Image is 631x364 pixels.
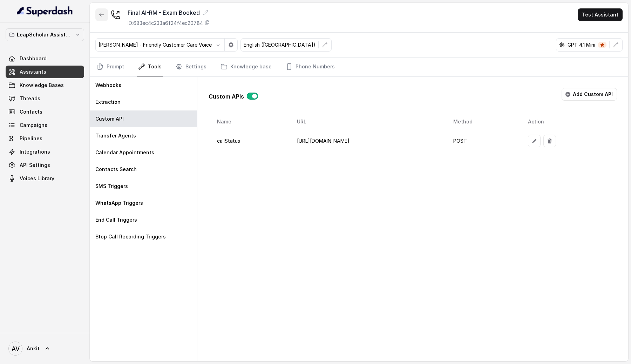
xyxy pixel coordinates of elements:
a: Campaigns [6,119,84,132]
svg: openai logo [559,42,565,48]
span: Pipelines [20,135,42,142]
div: Final AI-RM - Exam Booked [128,8,210,17]
img: light.svg [17,6,73,17]
p: SMS Triggers [95,183,128,190]
nav: Tabs [95,58,623,76]
a: Threads [6,92,84,105]
a: Assistants [6,66,84,78]
a: Prompt [95,58,125,76]
p: Contacts Search [95,166,137,173]
p: End Call Triggers [95,216,137,223]
p: Calendar Appointments [95,149,154,156]
span: Threads [20,95,40,102]
button: LeapScholar Assistant [6,28,84,41]
a: Tools [137,58,163,76]
a: Pipelines [6,132,84,145]
a: Integrations [6,146,84,158]
th: URL [291,115,447,129]
span: Integrations [20,148,50,155]
a: Dashboard [6,52,84,65]
a: Settings [174,58,208,76]
a: Knowledge Bases [6,79,84,92]
button: Test Assistant [578,8,623,21]
p: Transfer Agents [95,132,136,139]
a: Phone Numbers [284,58,336,76]
a: Knowledge base [219,58,273,76]
span: Assistants [20,68,46,75]
td: callStatus [214,129,291,153]
p: Custom APIs [209,92,244,101]
span: Knowledge Bases [20,82,64,89]
a: API Settings [6,159,84,171]
a: Voices Library [6,172,84,185]
a: Contacts [6,106,84,118]
button: Add Custom API [562,88,617,101]
th: Action [522,115,611,129]
span: Dashboard [20,55,47,62]
p: Webhooks [95,82,121,89]
th: Name [214,115,291,129]
span: Contacts [20,108,42,115]
span: API Settings [20,162,50,169]
span: Ankit [27,345,40,352]
p: ID: 683ec4c233a6f24f4ec20784 [128,20,203,27]
a: Ankit [6,339,84,358]
p: WhatsApp Triggers [95,200,143,207]
p: Custom API [95,115,124,122]
td: POST [448,129,522,153]
p: [PERSON_NAME] - Friendly Customer Care Voice [99,41,212,48]
td: [URL][DOMAIN_NAME] [291,129,447,153]
p: GPT 4.1 Mini [568,41,595,48]
p: Stop Call Recording Triggers [95,233,166,240]
p: English ([GEOGRAPHIC_DATA]) [244,41,315,48]
span: Voices Library [20,175,54,182]
span: Campaigns [20,122,47,129]
text: AV [12,345,20,352]
p: Extraction [95,99,121,106]
th: Method [448,115,522,129]
p: LeapScholar Assistant [17,31,73,39]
